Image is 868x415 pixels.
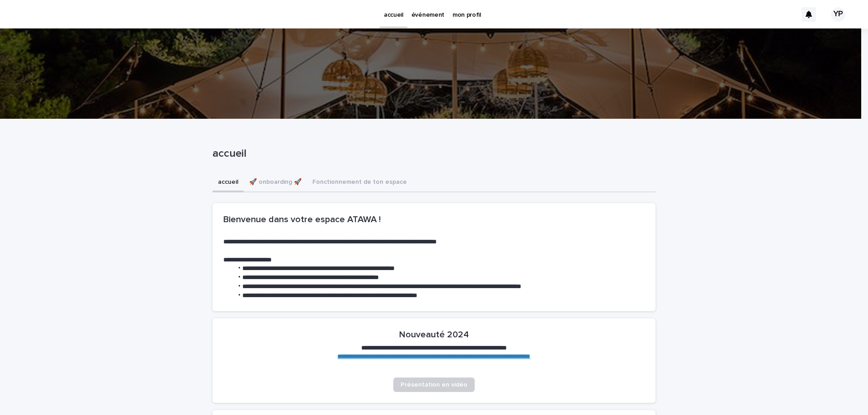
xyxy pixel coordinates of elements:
[831,7,845,22] div: YP
[307,173,412,192] button: Fonctionnement de ton espace
[223,214,645,225] h2: Bienvenue dans votre espace ATAWA !
[401,382,467,388] span: Présentation en vidéo
[393,378,475,392] a: Présentation en vidéo
[212,147,652,160] p: accueil
[399,329,469,340] h2: Nouveauté 2024
[244,173,307,192] button: 🚀 onboarding 🚀
[212,173,244,192] button: accueil
[18,5,106,23] img: Ls34BcGeRexTGTNfXpUC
